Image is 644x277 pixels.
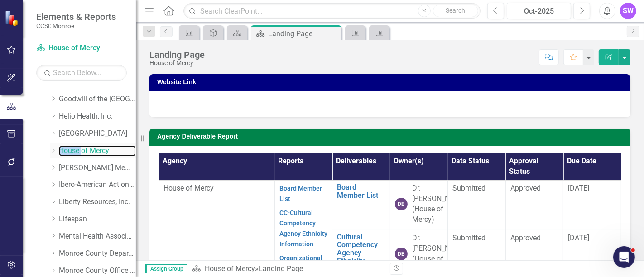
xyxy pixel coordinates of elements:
span: [DATE] [568,234,589,242]
div: DB [395,198,408,210]
a: Goodwill of the [GEOGRAPHIC_DATA] [59,94,136,105]
input: Search ClearPoint... [183,3,481,19]
iframe: Intercom live chat [613,246,635,268]
td: Double-Click to Edit Right Click for Context Menu [332,181,390,230]
h3: Agency Deliverable Report [157,133,626,140]
a: [GEOGRAPHIC_DATA] [59,129,136,139]
div: Landing Page [268,28,339,39]
a: Board Member List [279,185,322,202]
td: Double-Click to Edit [505,181,563,230]
div: Dr. [PERSON_NAME] (House of Mercy) [412,183,466,224]
span: Submitted [452,184,485,192]
small: CCSI: Monroe [36,22,116,29]
a: Liberty Resources, Inc. [59,197,136,207]
div: House of Mercy [149,60,205,67]
span: Elements & Reports [36,11,116,22]
a: Monroe County Office of Mental Health [59,266,136,276]
img: ClearPoint Strategy [5,10,20,26]
a: Helio Health, Inc. [59,111,136,122]
div: » [192,264,383,274]
div: Oct-2025 [510,6,568,17]
div: Landing Page [259,264,303,273]
span: Approved [510,234,541,242]
h3: Website Link [157,79,626,86]
span: [DATE] [568,184,589,192]
td: Double-Click to Edit [390,181,447,230]
a: CC-Cultural Competency Agency Ethnicity Information [279,209,327,248]
a: Organizational Chart [279,254,322,272]
div: DB [395,248,408,260]
a: House of Mercy [59,146,136,156]
td: Double-Click to Edit [563,181,621,230]
td: Double-Click to Edit [448,181,505,230]
a: Board Member List [337,183,385,199]
span: Search [446,7,465,14]
div: Landing Page [149,50,205,60]
a: House of Mercy [36,43,127,53]
input: Search Below... [36,65,127,81]
button: SW [620,3,636,19]
a: Monroe County Department of Social Services [59,248,136,259]
a: Mental Health Association [59,231,136,242]
p: House of Mercy [163,183,270,194]
a: Cultural Competency Agency Ethnicity Information [337,233,385,273]
div: Dr. [PERSON_NAME] (House of Mercy) [412,233,466,274]
a: House of Mercy [205,264,255,273]
span: Approved [510,184,541,192]
span: Submitted [452,234,485,242]
button: Search [433,5,478,17]
a: Lifespan [59,214,136,224]
button: Oct-2025 [507,3,571,19]
a: Ibero-American Action League, Inc. [59,180,136,190]
a: [PERSON_NAME] Memorial Institute, Inc. [59,163,136,173]
span: Assign Group [145,264,187,273]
